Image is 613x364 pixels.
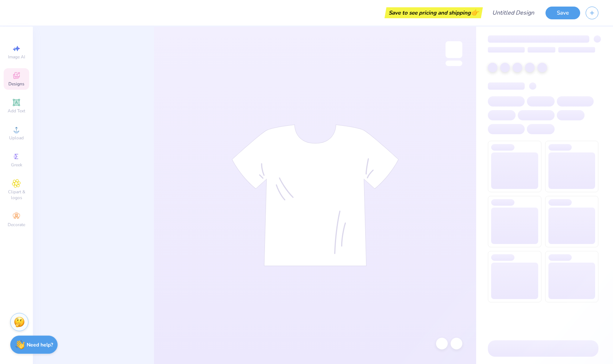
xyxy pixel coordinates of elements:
[4,189,29,201] span: Clipart & logos
[8,108,25,114] span: Add Text
[8,81,24,87] span: Designs
[545,7,580,19] button: Save
[486,5,540,20] input: Untitled Design
[386,7,481,18] div: Save to see pricing and shipping
[11,162,22,168] span: Greek
[9,135,24,141] span: Upload
[8,54,25,60] span: Image AI
[27,341,53,348] strong: Need help?
[8,222,25,228] span: Decorate
[471,8,479,17] span: 👉
[232,124,399,266] img: tee-skeleton.svg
